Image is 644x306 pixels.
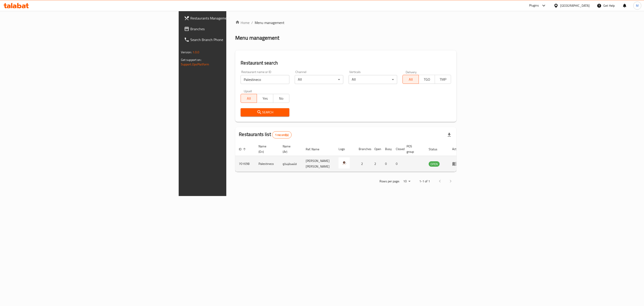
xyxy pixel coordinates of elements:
div: Total records count [272,131,292,138]
button: TGO [419,75,435,84]
h2: Restaurant search [241,60,451,66]
th: Busy [381,142,392,156]
button: No [273,94,289,103]
a: Branches [180,24,286,34]
span: Yes [259,95,271,102]
span: Name (Ar) [283,144,297,154]
td: [PERSON_NAME] [PERSON_NAME] [302,156,335,172]
span: TMP [437,76,449,83]
span: 1.0.0 [193,49,199,55]
span: Search Branch Phone [190,37,283,42]
div: Rows per page: [401,178,412,185]
span: M [636,3,639,8]
table: enhanced table [235,142,464,172]
label: Delivery [406,70,417,73]
span: 1 record(s) [272,133,291,137]
td: 0 [392,156,403,172]
div: Plugins [529,3,539,8]
button: TMP [435,75,451,84]
span: TGO [421,76,433,83]
span: ID [239,147,247,152]
button: All [402,75,419,84]
h2: Restaurants list [239,131,291,138]
th: Branches [355,142,371,156]
span: Ref. Name [306,147,325,152]
th: Action [449,142,464,156]
span: Version: [181,49,192,55]
button: All [241,94,257,103]
th: Open [371,142,381,156]
div: All [295,75,343,84]
span: Restaurants Management [190,15,283,21]
th: Closed [392,142,403,156]
span: All [405,76,417,83]
input: Search for restaurant name or ID.. [241,75,289,84]
a: Restaurants Management [180,13,286,24]
td: 2 [355,156,371,172]
span: POS group [407,144,420,154]
nav: breadcrumb [235,20,456,25]
span: OPEN [429,162,440,167]
div: Export file [444,129,455,140]
td: 0 [381,156,392,172]
button: Yes [257,94,273,103]
th: Logo [335,142,355,156]
span: Get support on: [181,57,201,63]
a: Support.OpsPlatform [181,61,209,67]
img: Palestineco [339,157,350,168]
div: [GEOGRAPHIC_DATA] [560,3,590,8]
span: Status [429,147,443,152]
span: Branches [190,26,283,32]
span: Name (En) [258,144,274,154]
a: Search Branch Phone [180,34,286,45]
p: Rows per page: [379,179,400,184]
td: فلسطينكو [279,156,302,172]
span: Search [244,110,286,115]
div: All [349,75,397,84]
span: No [275,95,288,102]
p: 1-1 of 1 [419,179,430,184]
label: Upsell [244,89,252,93]
button: Search [241,108,289,116]
span: All [243,95,255,102]
td: 2 [371,156,381,172]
